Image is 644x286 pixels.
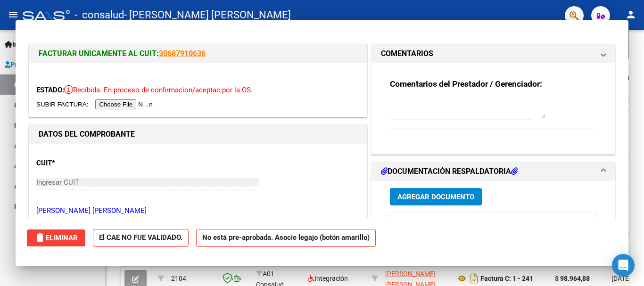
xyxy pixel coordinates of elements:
[36,158,133,169] p: CUIT
[372,63,615,154] div: COMENTARIOS
[27,229,85,246] button: Eliminar
[39,49,159,58] span: FACTURAR UNICAMENTE AL CUIT:
[36,86,64,94] span: ESTADO:
[39,130,135,139] strong: DATOS DEL COMPROBANTE
[468,271,480,286] i: Descargar documento
[390,79,542,89] strong: Comentarios del Prestador / Gerenciador:
[484,213,545,233] datatable-header-cell: Usuario
[171,275,186,282] span: 2104
[64,86,253,94] span: Recibida. En proceso de confirmacion/aceptac por la OS.
[36,205,360,216] p: [PERSON_NAME] [PERSON_NAME]
[612,254,635,277] div: Open Intercom Messenger
[390,213,413,233] datatable-header-cell: ID
[8,9,19,20] mat-icon: menu
[381,48,433,59] h1: COMENTARIOS
[593,213,640,233] datatable-header-cell: Acción
[34,234,78,242] span: Eliminar
[480,275,533,282] strong: Factura C: 1 - 241
[93,229,189,247] strong: El CAE NO FUE VALIDADO.
[545,213,593,233] datatable-header-cell: Subido
[397,193,474,201] span: Agregar Documento
[390,188,482,205] button: Agregar Documento
[74,5,124,25] span: - consalud
[381,166,518,177] h1: DOCUMENTACIÓN RESPALDATORIA
[34,232,46,243] mat-icon: delete
[5,59,91,70] span: Prestadores / Proveedores
[372,162,615,181] mat-expansion-panel-header: DOCUMENTACIÓN RESPALDATORIA
[5,39,29,49] span: Inicio
[124,5,291,25] span: - [PERSON_NAME] [PERSON_NAME]
[625,9,636,20] mat-icon: person
[372,44,615,63] mat-expansion-panel-header: COMENTARIOS
[159,49,206,58] a: 30687910636
[555,275,590,282] strong: $ 98.964,88
[611,275,631,282] span: [DATE]
[413,213,484,233] datatable-header-cell: Documento
[308,275,348,282] span: Integración
[196,229,376,247] strong: No está pre-aprobada. Asocie legajo (botón amarillo)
